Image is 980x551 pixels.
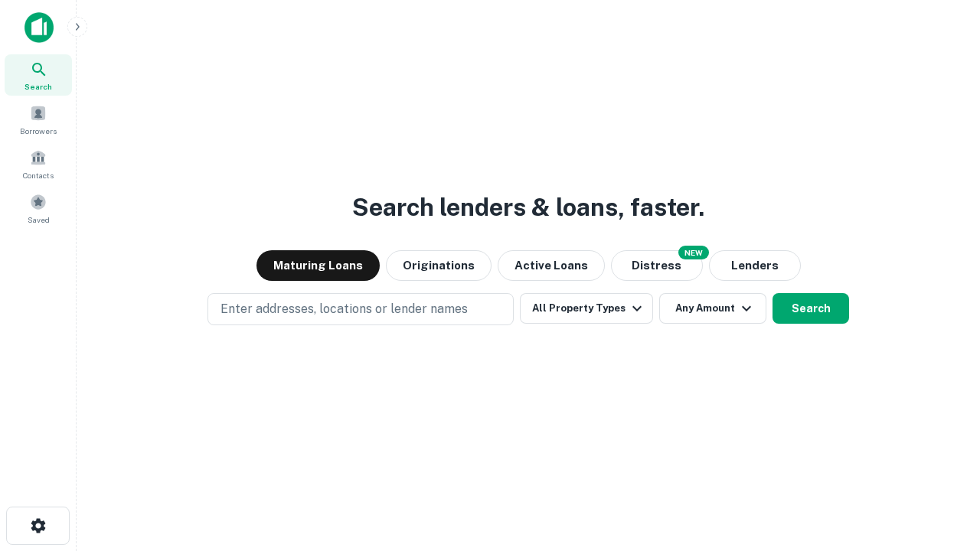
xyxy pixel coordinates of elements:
[659,293,766,324] button: Any Amount
[5,187,72,229] a: Saved
[709,250,801,281] button: Lenders
[352,189,704,226] h3: Search lenders & loans, faster.
[5,99,72,140] a: Borrowers
[207,293,514,325] button: Enter addresses, locations or lender names
[20,125,57,137] span: Borrowers
[520,293,653,324] button: All Property Types
[24,12,54,43] img: capitalize-icon.png
[24,80,52,93] span: Search
[678,246,709,259] div: NEW
[220,300,468,318] p: Enter addresses, locations or lender names
[498,250,605,281] button: Active Loans
[773,293,849,324] button: Search
[386,250,492,281] button: Originations
[5,143,72,184] a: Contacts
[5,54,72,96] a: Search
[256,250,380,281] button: Maturing Loans
[903,429,980,502] iframe: Chat Widget
[28,214,50,226] span: Saved
[611,250,703,281] button: Search distressed loans with lien and other non-mortgage details.
[23,169,54,181] span: Contacts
